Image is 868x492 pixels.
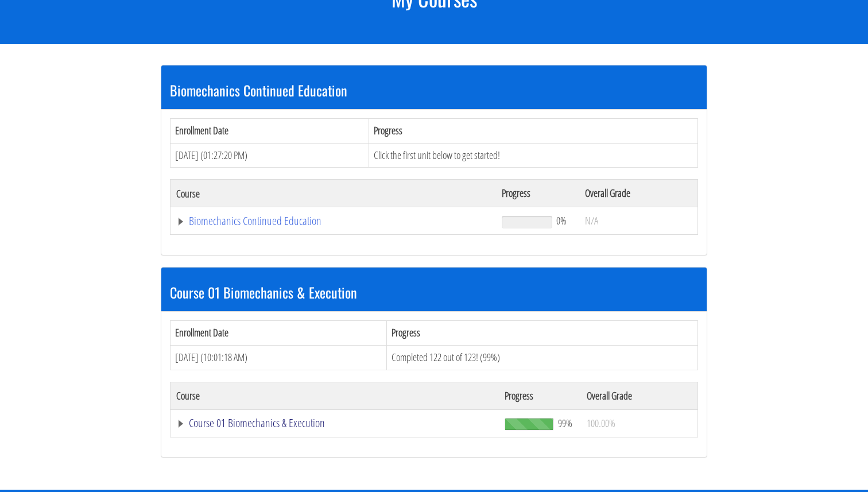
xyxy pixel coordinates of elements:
th: Overall Grade [581,382,698,409]
td: N/A [579,207,697,235]
a: Biomechanics Continued Education [176,215,490,227]
td: [DATE] (10:01:18 AM) [170,345,387,370]
h3: Course 01 Biomechanics & Execution [170,285,698,300]
h3: Biomechanics Continued Education [170,83,698,98]
th: Progress [386,321,697,346]
th: Progress [369,118,697,143]
td: Completed 122 out of 123! (99%) [386,345,697,370]
span: 0% [556,214,567,227]
a: Course 01 Biomechanics & Execution [176,417,493,429]
th: Overall Grade [579,180,697,207]
th: Course [170,180,496,207]
span: 99% [558,417,572,429]
th: Enrollment Date [170,118,369,143]
th: Progress [496,180,579,207]
td: Click the first unit below to get started! [369,143,697,168]
td: [DATE] (01:27:20 PM) [170,143,369,168]
td: 100.00% [581,409,698,437]
th: Enrollment Date [170,321,387,346]
th: Progress [499,382,581,409]
th: Course [170,382,499,409]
